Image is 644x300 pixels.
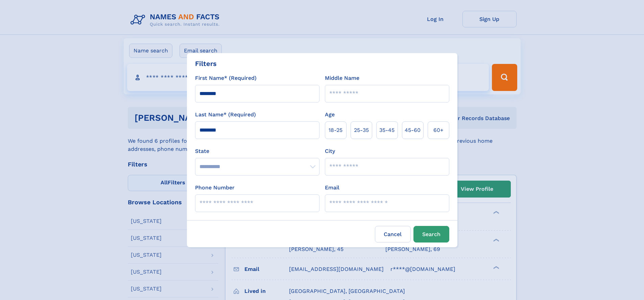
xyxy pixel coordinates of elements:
span: 25‑35 [354,126,369,134]
span: 45‑60 [405,126,421,134]
label: Age [325,111,335,119]
div: Filters [195,59,217,69]
label: State [195,147,319,155]
span: 35‑45 [379,126,395,134]
span: 60+ [433,126,444,134]
label: First Name* (Required) [195,74,257,82]
label: Email [325,184,339,192]
label: Cancel [375,226,411,243]
label: Middle Name [325,74,359,82]
label: Last Name* (Required) [195,111,256,119]
label: Phone Number [195,184,235,192]
span: 18‑25 [329,126,342,134]
button: Search [413,226,449,243]
label: City [325,147,335,155]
